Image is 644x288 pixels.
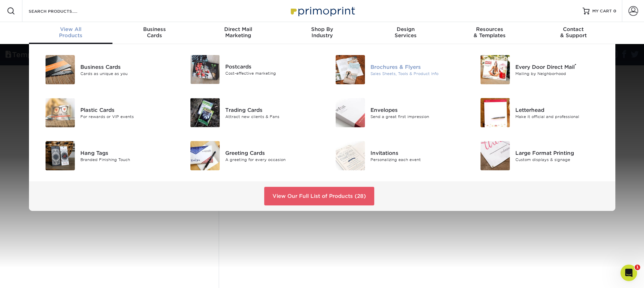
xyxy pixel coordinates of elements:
[46,98,75,127] img: Plastic Cards
[29,26,113,32] span: View All
[80,114,172,119] div: For rewards or VIP events
[37,138,172,173] a: Hang Tags Hang Tags Branded Finishing Touch
[196,26,280,32] span: Direct Mail
[336,98,365,127] img: Envelopes
[472,52,607,87] a: Every Door Direct Mail Every Door Direct Mail® Mailing by Neighborhood
[532,26,615,32] span: Contact
[196,22,280,44] a: Direct MailMarketing
[225,71,317,76] div: Cost-effective marketing
[364,22,448,44] a: DesignServices
[532,22,615,44] a: Contact& Support
[364,26,448,39] div: Services
[37,52,172,87] a: Business Cards Business Cards Cards as unique as you
[225,63,317,71] div: Postcards
[225,106,317,114] div: Trading Cards
[370,114,462,119] div: Send a great first impression
[29,26,113,39] div: Products
[336,55,365,84] img: Brochures & Flyers
[80,71,172,76] div: Cards as unique as you
[280,26,364,39] div: Industry
[575,63,576,68] sup: ®
[190,141,220,170] img: Greeting Cards
[80,63,172,71] div: Business Cards
[264,187,374,205] a: View Our Full List of Products (28)
[370,149,462,157] div: Invitations
[480,141,510,170] img: Large Format Printing
[370,106,462,114] div: Envelopes
[112,26,196,39] div: Cards
[364,26,448,32] span: Design
[182,95,317,130] a: Trading Cards Trading Cards Attract new clients & Fans
[336,141,365,170] img: Invitations
[635,265,640,270] span: 1
[327,52,462,87] a: Brochures & Flyers Brochures & Flyers Sales Sheets, Tools & Product Info
[370,63,462,71] div: Brochures & Flyers
[80,149,172,157] div: Hang Tags
[613,9,616,13] span: 0
[112,22,196,44] a: BusinessCards
[196,26,280,39] div: Marketing
[515,157,607,162] div: Custom displays & signage
[621,265,637,281] iframe: Intercom live chat
[370,71,462,76] div: Sales Sheets, Tools & Product Info
[182,52,317,87] a: Postcards Postcards Cost-effective marketing
[515,63,607,71] div: Every Door Direct Mail
[448,26,532,39] div: & Templates
[225,157,317,162] div: A greeting for every occasion
[532,26,615,39] div: & Support
[592,8,612,14] span: MY CART
[280,22,364,44] a: Shop ByIndustry
[80,157,172,162] div: Branded Finishing Touch
[80,106,172,114] div: Plastic Cards
[448,22,532,44] a: Resources& Templates
[515,114,607,119] div: Make it official and professional
[37,95,172,130] a: Plastic Cards Plastic Cards For rewards or VIP events
[480,98,510,127] img: Letterhead
[46,55,75,84] img: Business Cards
[480,55,510,84] img: Every Door Direct Mail
[327,138,462,173] a: Invitations Invitations Personalizing each event
[28,7,95,15] input: SEARCH PRODUCTS.....
[112,26,196,32] span: Business
[46,141,75,170] img: Hang Tags
[225,114,317,119] div: Attract new clients & Fans
[288,3,357,18] img: Primoprint
[472,95,607,130] a: Letterhead Letterhead Make it official and professional
[515,149,607,157] div: Large Format Printing
[448,26,532,32] span: Resources
[280,26,364,32] span: Shop By
[472,138,607,173] a: Large Format Printing Large Format Printing Custom displays & signage
[190,55,220,84] img: Postcards
[515,106,607,114] div: Letterhead
[29,22,113,44] a: View AllProducts
[182,138,317,173] a: Greeting Cards Greeting Cards A greeting for every occasion
[225,149,317,157] div: Greeting Cards
[327,95,462,130] a: Envelopes Envelopes Send a great first impression
[190,98,220,127] img: Trading Cards
[515,71,607,76] div: Mailing by Neighborhood
[370,157,462,162] div: Personalizing each event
